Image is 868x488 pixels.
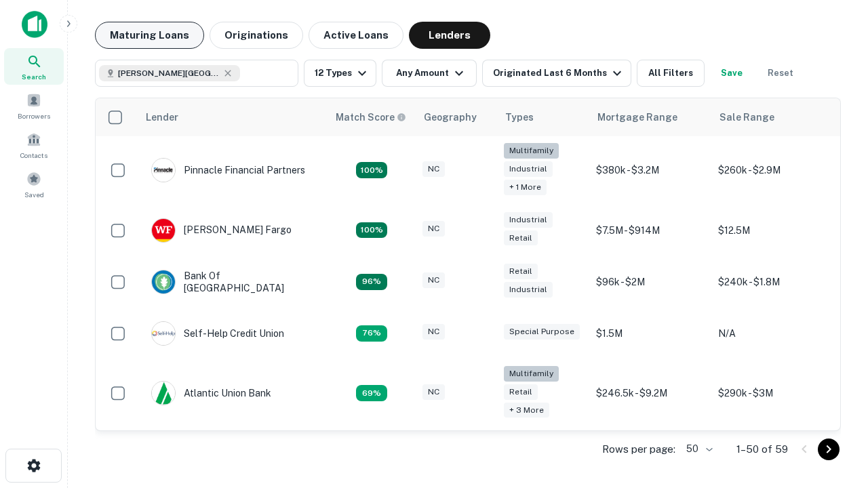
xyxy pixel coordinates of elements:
[304,60,376,87] button: 12 Types
[504,366,559,382] div: Multifamily
[504,180,547,195] div: + 1 more
[589,98,711,136] th: Mortgage Range
[152,270,175,293] img: picture
[422,161,445,177] div: NC
[4,87,64,124] a: Borrowers
[328,98,416,136] th: Capitalize uses an advanced AI algorithm to match your search with the best lender. The match sco...
[818,439,840,460] button: Go to next page
[151,218,292,243] div: [PERSON_NAME] Fargo
[602,441,675,457] p: Rows per page:
[4,127,64,163] a: Contacts
[504,264,538,279] div: Retail
[356,385,387,401] div: Matching Properties: 10, hasApolloMatch: undefined
[736,441,788,457] p: 1–50 of 59
[20,150,47,161] span: Contacts
[711,359,833,428] td: $290k - $3M
[589,359,711,428] td: $246.5k - $9.2M
[504,403,549,418] div: + 3 more
[382,60,477,87] button: Any Amount
[504,230,538,246] div: Retail
[637,60,705,87] button: All Filters
[505,109,534,125] div: Types
[589,308,711,359] td: $1.5M
[416,98,497,136] th: Geography
[504,384,538,400] div: Retail
[711,98,833,136] th: Sale Range
[589,256,711,308] td: $96k - $2M
[18,110,50,121] span: Borrowers
[422,324,445,340] div: NC
[504,324,580,340] div: Special Purpose
[681,439,715,459] div: 50
[482,60,631,87] button: Originated Last 6 Months
[356,325,387,342] div: Matching Properties: 11, hasApolloMatch: undefined
[422,272,445,288] div: NC
[24,189,44,200] span: Saved
[409,22,490,49] button: Lenders
[504,161,553,177] div: Industrial
[138,98,328,136] th: Lender
[151,321,284,346] div: Self-help Credit Union
[719,109,774,125] div: Sale Range
[504,212,553,228] div: Industrial
[493,65,625,81] div: Originated Last 6 Months
[711,308,833,359] td: N/A
[95,22,204,49] button: Maturing Loans
[504,282,553,298] div: Industrial
[22,71,46,82] span: Search
[309,22,403,49] button: Active Loans
[356,274,387,290] div: Matching Properties: 14, hasApolloMatch: undefined
[711,205,833,256] td: $12.5M
[800,336,868,401] iframe: Chat Widget
[146,109,178,125] div: Lender
[711,136,833,205] td: $260k - $2.9M
[22,11,47,38] img: capitalize-icon.png
[356,222,387,239] div: Matching Properties: 15, hasApolloMatch: undefined
[424,109,477,125] div: Geography
[589,136,711,205] td: $380k - $3.2M
[151,381,271,405] div: Atlantic Union Bank
[151,158,305,182] div: Pinnacle Financial Partners
[710,60,753,87] button: Save your search to get updates of matches that match your search criteria.
[4,166,64,203] a: Saved
[356,162,387,178] div: Matching Properties: 26, hasApolloMatch: undefined
[759,60,802,87] button: Reset
[589,205,711,256] td: $7.5M - $914M
[422,221,445,237] div: NC
[152,219,175,242] img: picture
[336,110,403,125] h6: Match Score
[210,22,303,49] button: Originations
[4,48,64,85] a: Search
[597,109,677,125] div: Mortgage Range
[118,67,220,79] span: [PERSON_NAME][GEOGRAPHIC_DATA], [GEOGRAPHIC_DATA]
[151,270,314,294] div: Bank Of [GEOGRAPHIC_DATA]
[152,159,175,182] img: picture
[336,110,406,125] div: Capitalize uses an advanced AI algorithm to match your search with the best lender. The match sco...
[152,382,175,405] img: picture
[152,322,175,345] img: picture
[497,98,589,136] th: Types
[422,384,445,400] div: NC
[504,143,559,159] div: Multifamily
[711,256,833,308] td: $240k - $1.8M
